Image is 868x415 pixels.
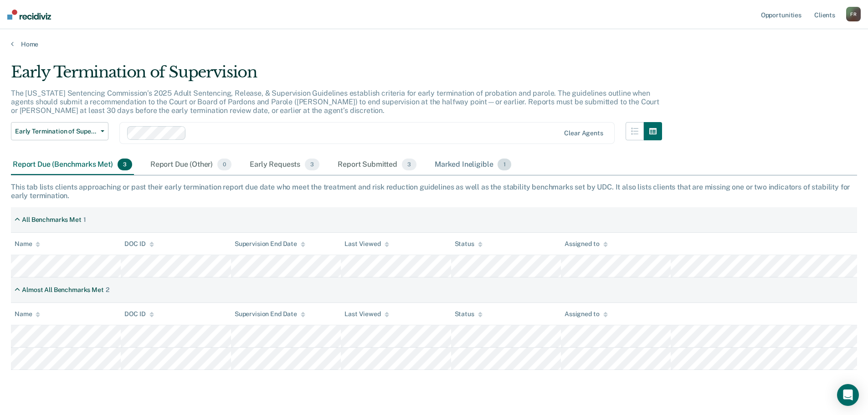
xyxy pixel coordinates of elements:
[15,310,40,318] div: Name
[11,122,108,140] button: Early Termination of Supervision
[248,155,321,175] div: Early Requests3
[565,240,607,248] div: Assigned to
[344,240,389,248] div: Last Viewed
[217,159,231,170] span: 0
[402,159,416,170] span: 3
[11,212,90,227] div: All Benchmarks Met1
[846,7,861,21] div: F R
[149,155,233,175] div: Report Due (Other)0
[15,240,40,248] div: Name
[15,128,97,135] span: Early Termination of Supervision
[118,159,132,170] span: 3
[305,159,319,170] span: 3
[22,216,81,224] div: All Benchmarks Met
[11,89,659,115] p: The [US_STATE] Sentencing Commission’s 2025 Adult Sentencing, Release, & Supervision Guidelines e...
[124,240,154,248] div: DOC ID
[11,183,857,200] div: This tab lists clients approaching or past their early termination report due date who meet the t...
[11,282,113,297] div: Almost All Benchmarks Met2
[124,310,154,318] div: DOC ID
[235,310,305,318] div: Supervision End Date
[564,129,603,137] div: Clear agents
[106,286,109,294] div: 2
[565,310,607,318] div: Assigned to
[344,310,389,318] div: Last Viewed
[83,216,86,224] div: 1
[846,7,861,21] button: FR
[7,10,51,20] img: Recidiviz
[11,63,662,89] div: Early Termination of Supervision
[336,155,418,175] div: Report Submitted3
[455,240,483,248] div: Status
[235,240,305,248] div: Supervision End Date
[22,286,104,294] div: Almost All Benchmarks Met
[498,159,511,170] span: 1
[837,384,859,406] div: Open Intercom Messenger
[455,310,483,318] div: Status
[11,155,134,175] div: Report Due (Benchmarks Met)3
[433,155,513,175] div: Marked Ineligible1
[11,40,857,48] a: Home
